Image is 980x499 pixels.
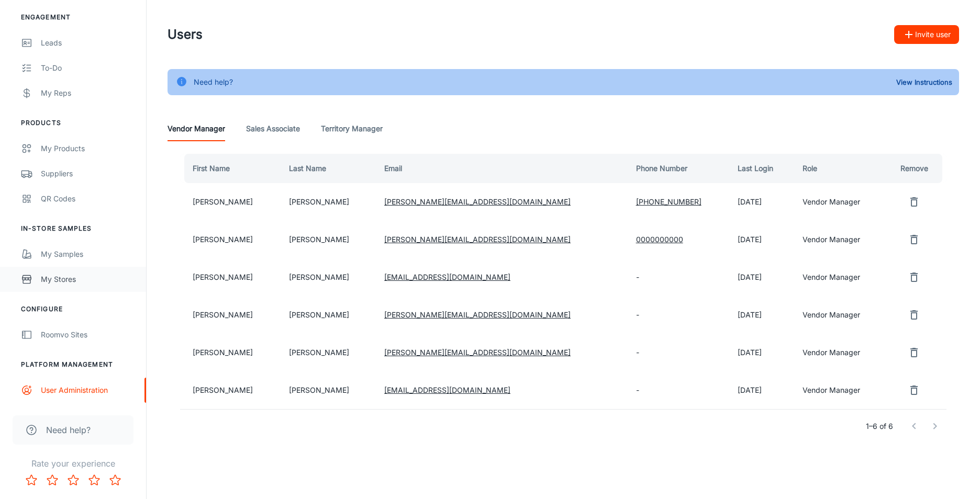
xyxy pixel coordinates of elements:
[180,183,281,221] td: [PERSON_NAME]
[894,74,955,90] button: View Instructions
[41,37,136,49] div: Leads
[376,154,628,183] th: Email
[794,371,886,409] td: Vendor Manager
[904,380,925,401] button: remove user
[8,457,138,470] p: Rate your experience
[168,116,225,141] a: Vendor Manager
[794,258,886,296] td: Vendor Manager
[729,221,794,258] td: [DATE]
[21,470,42,491] button: Rate 1 star
[794,183,886,221] td: Vendor Manager
[321,116,383,141] a: Territory Manager
[628,154,729,183] th: Phone Number
[904,229,925,250] button: remove user
[63,470,84,491] button: Rate 3 star
[281,183,376,221] td: [PERSON_NAME]
[180,296,281,334] td: [PERSON_NAME]
[168,25,203,44] h1: Users
[729,334,794,371] td: [DATE]
[866,421,893,432] p: 1–6 of 6
[894,25,959,44] button: Invite user
[794,334,886,371] td: Vendor Manager
[41,274,136,285] div: My Stores
[886,154,946,183] th: Remove
[105,470,126,491] button: Rate 5 star
[794,154,886,183] th: Role
[41,143,136,154] div: My Products
[281,296,376,334] td: [PERSON_NAME]
[41,384,136,396] div: User Administration
[384,310,571,319] a: [PERSON_NAME][EMAIL_ADDRESS][DOMAIN_NAME]
[41,193,136,205] div: QR Codes
[281,371,376,409] td: [PERSON_NAME]
[41,62,136,74] div: To-do
[281,334,376,371] td: [PERSON_NAME]
[628,371,729,409] td: -
[729,154,794,183] th: Last Login
[729,296,794,334] td: [DATE]
[729,183,794,221] td: [DATE]
[180,154,281,183] th: First Name
[194,72,233,92] div: Need help?
[729,371,794,409] td: [DATE]
[180,258,281,296] td: [PERSON_NAME]
[628,334,729,371] td: -
[180,334,281,371] td: [PERSON_NAME]
[42,470,63,491] button: Rate 2 star
[41,87,136,99] div: My Reps
[729,258,794,296] td: [DATE]
[384,273,510,281] a: [EMAIL_ADDRESS][DOMAIN_NAME]
[41,248,136,260] div: My Samples
[384,385,510,394] a: [EMAIL_ADDRESS][DOMAIN_NAME]
[904,304,925,325] button: remove user
[384,348,571,357] a: [PERSON_NAME][EMAIL_ADDRESS][DOMAIN_NAME]
[180,221,281,258] td: [PERSON_NAME]
[904,267,925,288] button: remove user
[246,116,300,141] a: Sales Associate
[46,424,91,436] span: Need help?
[281,221,376,258] td: [PERSON_NAME]
[180,371,281,409] td: [PERSON_NAME]
[794,221,886,258] td: Vendor Manager
[628,258,729,296] td: -
[41,168,136,179] div: Suppliers
[636,197,701,206] a: [PHONE_NUMBER]
[628,296,729,334] td: -
[84,470,105,491] button: Rate 4 star
[904,191,925,212] button: remove user
[636,235,683,244] a: 0000000000
[904,342,925,363] button: remove user
[281,154,376,183] th: Last Name
[41,329,136,341] div: Roomvo Sites
[384,197,571,206] a: [PERSON_NAME][EMAIL_ADDRESS][DOMAIN_NAME]
[281,258,376,296] td: [PERSON_NAME]
[794,296,886,334] td: Vendor Manager
[384,235,571,244] a: [PERSON_NAME][EMAIL_ADDRESS][DOMAIN_NAME]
